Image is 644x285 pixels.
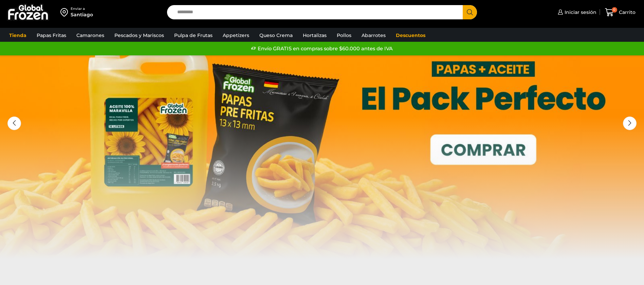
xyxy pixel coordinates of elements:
span: Iniciar sesión [563,9,596,16]
div: Santiago [71,11,93,18]
a: Hortalizas [299,29,330,42]
a: Tienda [6,29,30,42]
img: address-field-icon.svg [60,6,71,18]
a: Camarones [73,29,108,42]
a: Pulpa de Frutas [171,29,216,42]
button: Search button [463,5,477,19]
a: Appetizers [219,29,253,42]
a: Papas Fritas [33,29,70,42]
a: Queso Crema [256,29,296,42]
span: 0 [612,7,617,13]
span: Carrito [617,9,636,16]
a: Pollos [333,29,355,42]
div: Enviar a [71,6,93,11]
a: Descuentos [392,29,429,42]
a: Pescados y Mariscos [111,29,167,42]
a: 0 Carrito [603,4,637,20]
a: Iniciar sesión [556,5,596,19]
a: Abarrotes [358,29,389,42]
